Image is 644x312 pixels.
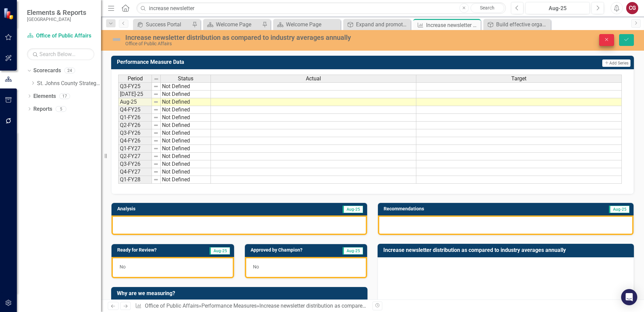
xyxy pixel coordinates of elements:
[117,290,364,296] h3: Why are we measuring?
[27,8,86,17] span: Elements & Reports
[161,137,211,145] td: Not Defined
[153,177,159,182] img: 8DAGhfEEPCf229AAAAAElFTkSuQmCC
[626,2,638,14] button: CG
[161,153,211,160] td: Not Defined
[201,303,257,309] a: Performance Measures
[118,114,152,122] td: Q1-FY26
[153,84,159,89] img: 8DAGhfEEPCf229AAAAAElFTkSuQmCC
[117,59,478,65] h3: Performance Measure Data
[161,122,211,129] td: Not Defined
[118,160,152,168] td: Q3-FY26
[161,145,211,153] td: Not Defined
[251,248,331,253] h3: Approved by Champion?
[153,146,159,151] img: 8DAGhfEEPCf229AAAAAElFTkSuQmCC
[426,21,479,29] div: Increase newsletter distribution as compared to industry averages annually
[56,106,66,112] div: 5
[525,2,590,14] button: Aug-25
[384,206,545,211] h3: Recommendations
[161,129,211,137] td: Not Defined
[59,93,70,99] div: 17
[161,114,211,122] td: Not Defined
[117,206,231,211] h3: Analysis
[161,106,211,114] td: Not Defined
[306,76,321,82] span: Actual
[153,161,159,167] img: 8DAGhfEEPCf229AAAAAElFTkSuQmCC
[153,115,159,120] img: 8DAGhfEEPCf229AAAAAElFTkSuQmCC
[621,289,637,305] div: Open Intercom Messenger
[135,20,190,29] a: Success Portal
[161,90,211,98] td: Not Defined
[345,20,409,29] a: Expand and promote volunteer opportunities to enhance citizen participation in County programs an...
[153,107,159,112] img: 8DAGhfEEPCf229AAAAAElFTkSuQmCC
[118,176,152,184] td: Q1-FY28
[286,20,339,29] div: Welcome Page
[253,264,259,269] span: No
[118,90,152,98] td: [DATE]-25
[153,154,159,159] img: 8DAGhfEEPCf229AAAAAElFTkSuQmCC
[511,76,526,82] span: Target
[161,160,211,168] td: Not Defined
[153,138,159,144] img: 8DAGhfEEPCf229AAAAAElFTkSuQmCC
[153,169,159,175] img: 8DAGhfEEPCf229AAAAAElFTkSuQmCC
[136,2,506,14] input: Search ClearPoint...
[153,130,159,136] img: 8DAGhfEEPCf229AAAAAElFTkSuQmCC
[161,82,211,90] td: Not Defined
[178,76,193,82] span: Status
[33,67,61,75] a: Scorecards
[216,20,260,29] div: Welcome Page
[161,176,211,184] td: Not Defined
[343,247,363,255] span: Aug-25
[485,20,549,29] a: Build effective organizational communication to ensure consistent and accurate information is del...
[3,8,15,20] img: ClearPoint Strategy
[118,98,152,106] td: Aug-25
[118,129,152,137] td: Q3-FY26
[118,168,152,176] td: Q4-FY27
[528,4,587,12] div: Aug-25
[37,80,101,87] a: St. Johns County Strategic Plan
[118,153,152,160] td: Q2-FY27
[602,59,631,67] button: Add Series
[118,106,152,114] td: Q4-FY25
[153,99,159,105] img: 8DAGhfEEPCf229AAAAAElFTkSuQmCC
[161,168,211,176] td: Not Defined
[118,82,152,90] td: Q3-FY25
[64,68,75,74] div: 24
[118,137,152,145] td: Q4-FY26
[145,303,199,309] a: Office of Public Affairs
[210,247,230,255] span: Aug-25
[125,41,404,46] div: Office of Public Affairs
[118,145,152,153] td: Q1-FY27
[153,92,159,97] img: 8DAGhfEEPCf229AAAAAElFTkSuQmCC
[153,123,159,128] img: 8DAGhfEEPCf229AAAAAElFTkSuQmCC
[128,76,143,82] span: Period
[343,206,363,213] span: Aug-25
[275,20,339,29] a: Welcome Page
[471,3,504,13] a: Search
[154,76,159,82] img: 8DAGhfEEPCf229AAAAAElFTkSuQmCC
[33,93,56,100] a: Elements
[146,20,190,29] div: Success Portal
[125,34,404,41] div: Increase newsletter distribution as compared to industry averages annually
[383,247,631,253] h3: Increase newsletter distribution as compared to industry averages annually
[609,206,630,213] span: Aug-25
[27,17,86,22] small: [GEOGRAPHIC_DATA]
[27,32,94,40] a: Office of Public Affairs
[205,20,260,29] a: Welcome Page
[356,20,409,29] div: Expand and promote volunteer opportunities to enhance citizen participation in County programs an...
[33,105,52,113] a: Reports
[135,302,367,310] div: » »
[259,303,437,309] div: Increase newsletter distribution as compared to industry averages annually
[118,122,152,129] td: Q2-FY26
[120,264,126,269] span: No
[496,20,549,29] div: Build effective organizational communication to ensure consistent and accurate information is del...
[117,248,191,253] h3: Ready for Review?
[111,34,122,45] img: Not Defined
[161,98,211,106] td: Not Defined
[27,48,94,60] input: Search Below...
